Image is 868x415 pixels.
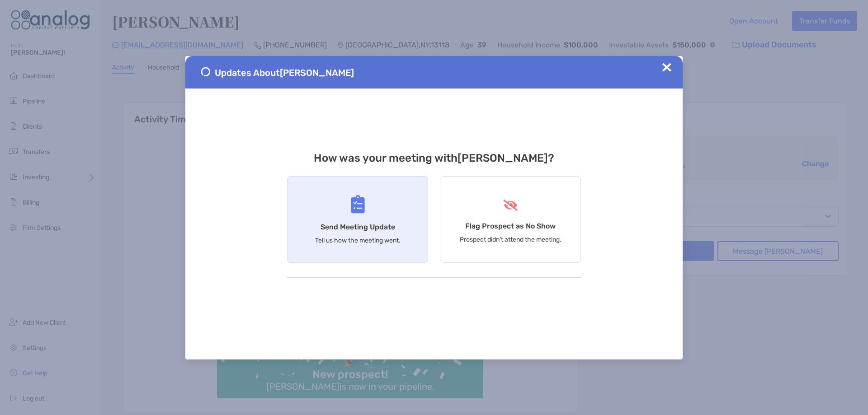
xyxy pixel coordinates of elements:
[215,67,354,78] span: Updates About [PERSON_NAME]
[315,237,401,244] p: Tell us how the meeting went.
[321,223,395,231] h4: Send Meeting Update
[201,67,210,76] img: Send Meeting Update 1
[287,152,581,164] h3: How was your meeting with [PERSON_NAME] ?
[502,200,519,211] img: Flag Prospect as No Show
[465,222,556,230] h4: Flag Prospect as No Show
[460,236,561,243] p: Prospect didn’t attend the meeting.
[351,195,365,214] img: Send Meeting Update
[662,63,671,72] img: Close Updates Zoe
